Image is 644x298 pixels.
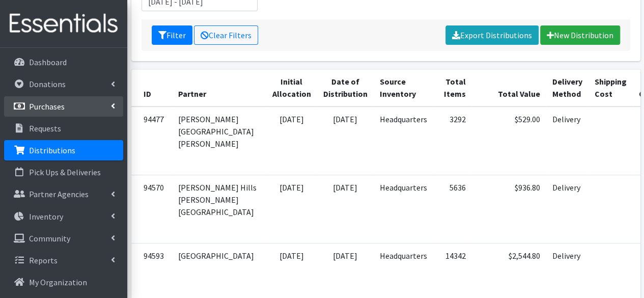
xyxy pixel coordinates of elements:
[433,69,472,106] th: Total Items
[4,206,123,227] a: Inventory
[472,69,546,106] th: Total Value
[472,106,546,175] td: $529.00
[29,145,75,155] p: Distributions
[29,101,65,112] p: Purchases
[29,167,101,177] p: Pick Ups & Deliveries
[29,57,67,67] p: Dashboard
[317,175,374,243] td: [DATE]
[4,7,123,41] img: HumanEssentials
[4,250,123,270] a: Reports
[4,228,123,249] a: Community
[374,106,433,175] td: Headquarters
[266,106,317,175] td: [DATE]
[29,255,58,265] p: Reports
[472,175,546,243] td: $936.80
[172,69,266,106] th: Partner
[4,74,123,94] a: Donations
[29,123,61,133] p: Requests
[546,69,589,106] th: Delivery Method
[445,25,539,45] a: Export Distributions
[4,96,123,117] a: Purchases
[131,175,172,243] td: 94570
[546,175,589,243] td: Delivery
[4,52,123,72] a: Dashboard
[589,69,633,106] th: Shipping Cost
[172,106,266,175] td: [PERSON_NAME][GEOGRAPHIC_DATA] [PERSON_NAME]
[194,25,258,45] a: Clear Filters
[374,69,433,106] th: Source Inventory
[540,25,620,45] a: New Distribution
[29,211,63,222] p: Inventory
[317,69,374,106] th: Date of Distribution
[433,175,472,243] td: 5636
[266,69,317,106] th: Initial Allocation
[433,106,472,175] td: 3292
[172,175,266,243] td: [PERSON_NAME] Hills [PERSON_NAME][GEOGRAPHIC_DATA]
[4,140,123,160] a: Distributions
[29,233,70,243] p: Community
[29,277,87,287] p: My Organization
[317,106,374,175] td: [DATE]
[546,106,589,175] td: Delivery
[4,272,123,292] a: My Organization
[29,189,89,199] p: Partner Agencies
[4,184,123,204] a: Partner Agencies
[29,79,66,89] p: Donations
[4,118,123,139] a: Requests
[266,175,317,243] td: [DATE]
[152,25,192,45] button: Filter
[4,162,123,182] a: Pick Ups & Deliveries
[374,175,433,243] td: Headquarters
[131,106,172,175] td: 94477
[131,69,172,106] th: ID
